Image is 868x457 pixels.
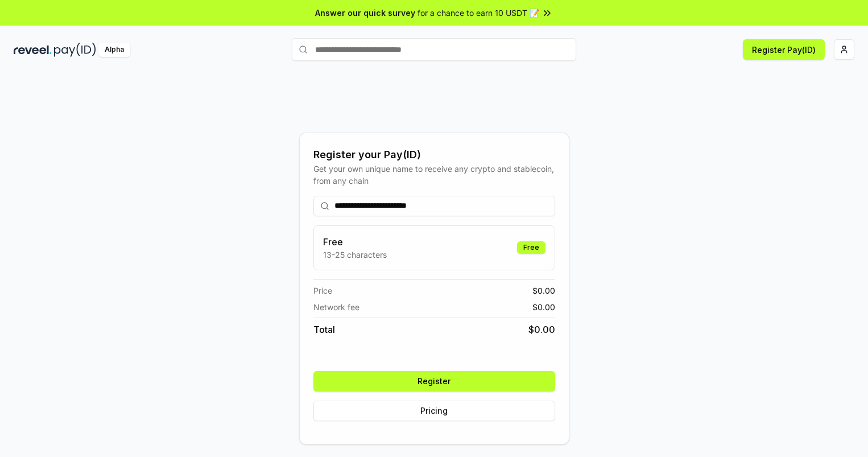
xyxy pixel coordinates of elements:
[14,43,52,57] img: reveel_dark
[323,235,387,249] h3: Free
[418,7,539,19] span: for a chance to earn 10 USDT 📝
[54,43,96,57] img: pay_id
[98,43,130,57] div: Alpha
[743,39,825,60] button: Register Pay(ID)
[313,285,332,297] span: Price
[313,163,555,187] div: Get your own unique name to receive any crypto and stablecoin, from any chain
[528,323,555,336] span: $ 0.00
[313,301,359,313] span: Network fee
[323,249,387,261] p: 13-25 characters
[313,147,555,163] div: Register your Pay(ID)
[532,301,555,313] span: $ 0.00
[313,401,555,421] button: Pricing
[517,241,545,254] div: Free
[313,323,335,336] span: Total
[315,7,415,19] span: Answer our quick survey
[532,285,555,297] span: $ 0.00
[313,371,555,392] button: Register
